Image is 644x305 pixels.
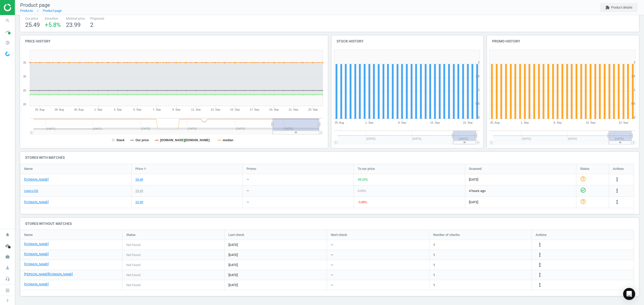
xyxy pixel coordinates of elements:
tspan: median [223,138,233,142]
text: 20 [23,103,26,106]
button: more_vert [614,176,620,183]
text: 25 [23,89,26,92]
text: 1.5 [631,75,635,78]
a: Product page [43,9,62,13]
span: +5.8 % [45,21,61,28]
i: arrow_downward [143,166,147,170]
span: Our price [25,16,40,21]
i: more_vert [614,188,620,194]
span: [DATE] [469,200,572,205]
h4: Promo history [487,35,639,47]
i: check_circle_outline [580,187,586,193]
img: ajHJNr6hYgQAAAAASUVORK5CYII= [4,4,39,11]
span: [DATE] [228,263,323,267]
button: more_vert [537,262,543,268]
tspan: 15. Sep [430,121,440,124]
span: Next check [331,233,347,237]
text: 30 [23,75,26,78]
span: 4 hours ago [469,189,572,193]
text: 0 [478,116,479,119]
div: — [247,200,249,205]
a: Products [20,9,33,13]
a: [PERSON_NAME][DOMAIN_NAME] [24,272,73,277]
span: 25.49 [25,21,40,28]
span: To our price [358,167,375,171]
a: [DOMAIN_NAME] [24,282,49,287]
a: [DOMAIN_NAME] [24,200,49,205]
span: — [331,263,333,267]
span: Name [24,167,33,171]
i: cloud_done [3,241,12,250]
button: more_vert [537,242,543,248]
span: — [331,243,333,247]
span: Not found [126,253,140,257]
tspan: 26. Aug [35,108,44,111]
h4: Price history [20,35,328,47]
tspan: 25. Aug [490,121,500,124]
text: 0 [634,116,635,119]
tspan: 5. Sep [133,108,141,111]
h4: Stores without matches [20,218,639,230]
tspan: 22. Sep [619,121,628,124]
tspan: 25. Aug [335,121,344,124]
tspan: [DOMAIN_NAME] [185,138,210,142]
button: chevron_right [1,297,14,304]
i: person [3,263,12,273]
span: Promo [247,167,256,171]
div: Open Intercom Messenger [623,288,635,300]
i: more_vert [537,262,543,268]
div: 35.49 [135,177,143,182]
span: -5.88 % [358,200,367,204]
span: 1 [433,263,435,267]
tspan: 8. Sep [554,121,562,124]
span: [DATE] [469,177,572,182]
i: pie_chart_outlined [3,38,12,47]
i: chevron_right [5,297,11,303]
button: extensionProduct details [600,3,638,12]
tspan: Stack [116,138,125,142]
a: [DOMAIN_NAME] [24,262,49,267]
tspan: 28. Aug [55,108,64,111]
span: Not found [126,283,140,287]
span: Not found [126,263,140,267]
tspan: 7. Sep [153,108,161,111]
span: Status [580,167,589,171]
i: more_vert [614,176,620,182]
span: Actions [613,167,624,171]
span: [DATE] [228,253,323,257]
text: 1 [634,88,635,91]
i: work [3,252,12,262]
span: 1 [433,283,435,287]
tspan: 1. Sep [94,108,102,111]
tspan: 1. Sep [521,121,529,124]
span: Actions [536,233,547,237]
span: — [331,283,333,287]
i: search [3,16,12,25]
i: help_outline [580,176,586,182]
button: more_vert [614,188,620,194]
span: Product page [20,2,50,8]
span: Number of checks [433,233,460,237]
span: Minimal price [66,16,85,21]
tspan: 17. Sep [250,108,259,111]
tspan: 21. Sep [289,108,298,111]
span: Proposals [90,16,104,21]
tspan: 8. Sep [398,121,406,124]
span: Deviation [45,16,61,21]
span: — [331,253,333,257]
tspan: 13. Sep [211,108,220,111]
tspan: 22. Sep [463,121,473,124]
text: 2 [478,61,479,64]
i: notifications [3,230,12,239]
i: more_vert [614,199,620,205]
button: more_vert [537,272,543,278]
text: 35 [23,61,26,64]
span: 2 [90,21,93,28]
div: — [247,177,249,182]
text: 1 [478,88,479,91]
i: extension [605,5,610,10]
span: — [331,273,333,277]
text: 0.5 [631,102,635,105]
button: more_vert [537,252,543,258]
span: Not found [126,243,140,247]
